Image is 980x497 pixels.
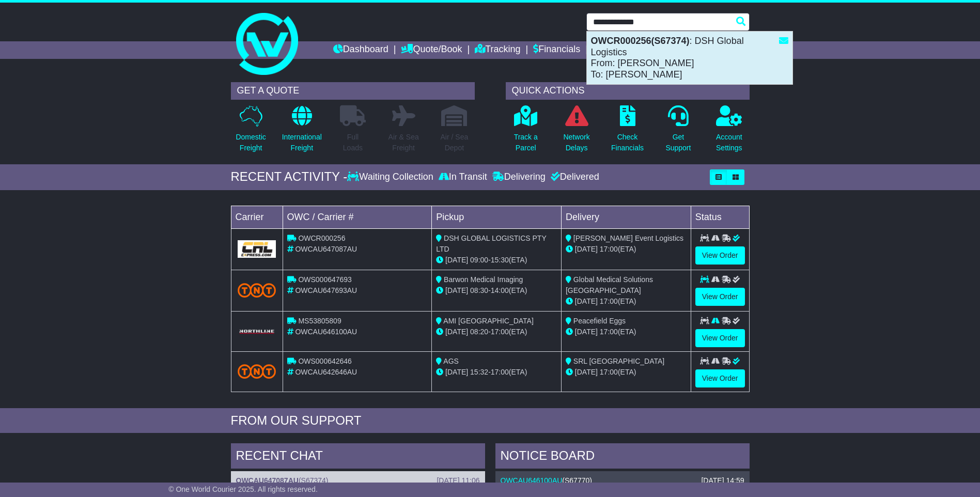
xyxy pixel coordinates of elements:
a: CheckFinancials [611,105,644,159]
div: (ETA) [566,296,687,307]
div: Delivered [548,172,599,183]
strong: OWCR000256(S67374) [591,36,690,46]
div: (ETA) [566,367,687,378]
div: Waiting Collection [347,172,435,183]
a: Track aParcel [514,105,538,159]
a: Quote/Book [401,41,462,59]
div: QUICK ACTIONS [506,82,750,100]
div: Delivering [490,172,548,183]
div: [DATE] 14:59 [701,476,744,485]
p: Network Delays [563,132,589,153]
div: FROM OUR SUPPORT [231,413,750,428]
div: (ETA) [566,327,687,337]
span: [DATE] [445,286,468,294]
span: S67770 [565,476,589,485]
span: 09:00 [470,256,488,264]
div: RECENT CHAT [231,443,485,471]
span: 17:00 [600,368,618,376]
a: DomesticFreight [235,105,266,159]
td: Delivery [561,206,691,228]
span: 17:00 [600,297,618,305]
span: OWCAU647087AU [295,245,357,253]
p: Air / Sea Depot [441,132,469,153]
span: OWS000642646 [298,357,352,365]
span: OWCAU642646AU [295,368,357,376]
span: AMI [GEOGRAPHIC_DATA] [443,317,534,325]
div: ( ) [501,476,744,485]
div: [DATE] 11:06 [437,476,479,485]
span: S67374 [301,476,326,485]
span: [DATE] [575,368,598,376]
div: GET A QUOTE [231,82,475,100]
span: 17:00 [600,328,618,336]
a: View Order [695,288,745,306]
span: 17:00 [491,328,509,336]
a: InternationalFreight [282,105,322,159]
span: [DATE] [575,245,598,253]
span: OWCAU647693AU [295,286,357,294]
p: Get Support [665,132,691,153]
span: Global Medical Solutions [GEOGRAPHIC_DATA] [566,275,653,294]
div: - (ETA) [436,367,557,378]
img: GetCarrierServiceLogo [238,329,276,335]
div: RECENT ACTIVITY - [231,169,348,184]
a: OWCAU647087AU [236,476,299,485]
span: 15:32 [470,368,488,376]
span: SRL [GEOGRAPHIC_DATA] [573,357,664,365]
a: GetSupport [665,105,691,159]
span: © One World Courier 2025. All rights reserved. [168,485,318,493]
span: MS53805809 [298,317,341,325]
span: OWCAU646100AU [295,328,357,336]
p: Check Financials [611,132,644,153]
p: Account Settings [716,132,742,153]
div: : DSH Global Logistics From: [PERSON_NAME] To: [PERSON_NAME] [587,32,792,84]
div: ( ) [236,476,480,485]
span: AGS [443,357,459,365]
span: OWS000647693 [298,275,352,284]
a: NetworkDelays [563,105,590,159]
span: 17:00 [600,245,618,253]
a: View Order [695,246,745,265]
a: Tracking [475,41,520,59]
div: - (ETA) [436,327,557,337]
span: DSH GLOBAL LOGISTICS PTY LTD [436,234,546,253]
span: 08:30 [470,286,488,294]
a: View Order [695,369,745,387]
p: Track a Parcel [514,132,538,153]
span: 08:20 [470,328,488,336]
span: [DATE] [575,297,598,305]
p: Domestic Freight [236,132,266,153]
span: [PERSON_NAME] Event Logistics [573,234,683,242]
span: OWCR000256 [298,234,345,242]
span: 14:00 [491,286,509,294]
a: OWCAU646100AU [501,476,563,485]
a: View Order [695,329,745,347]
img: TNT_Domestic.png [238,364,276,378]
a: Dashboard [333,41,388,59]
img: TNT_Domestic.png [238,283,276,297]
span: Barwon Medical Imaging [444,275,523,284]
a: AccountSettings [715,105,743,159]
p: International Freight [282,132,322,153]
p: Full Loads [340,132,366,153]
p: Air & Sea Freight [388,132,419,153]
td: OWC / Carrier # [283,206,432,228]
a: Financials [533,41,580,59]
div: - (ETA) [436,255,557,266]
span: 15:30 [491,256,509,264]
span: 17:00 [491,368,509,376]
span: Peacefield Eggs [573,317,626,325]
div: In Transit [436,172,490,183]
div: NOTICE BOARD [495,443,750,471]
div: - (ETA) [436,285,557,296]
td: Carrier [231,206,283,228]
div: (ETA) [566,244,687,255]
img: GetCarrierServiceLogo [238,240,276,258]
span: [DATE] [445,256,468,264]
td: Status [691,206,749,228]
td: Pickup [432,206,562,228]
span: [DATE] [445,368,468,376]
span: [DATE] [445,328,468,336]
span: [DATE] [575,328,598,336]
